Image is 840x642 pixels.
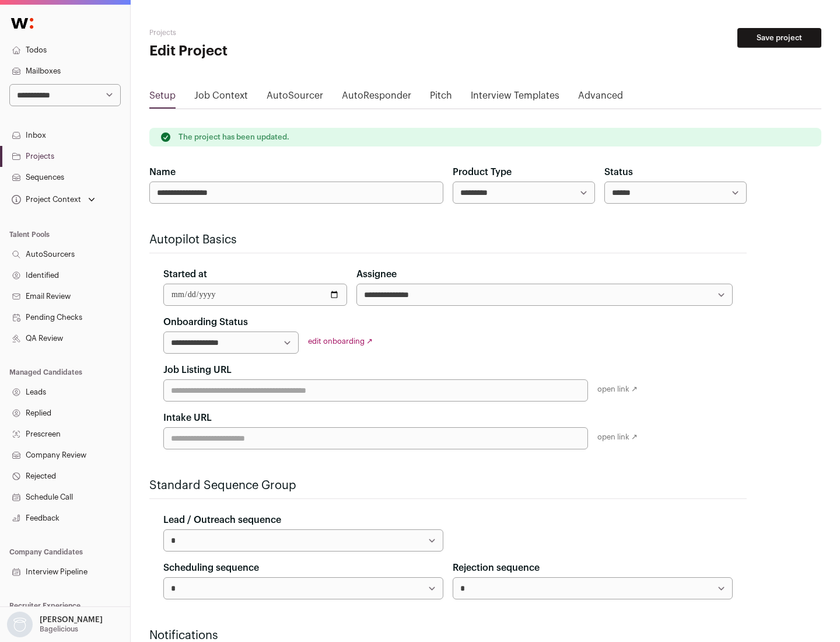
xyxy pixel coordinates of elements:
label: Started at [163,267,207,281]
img: nopic.png [7,612,33,637]
div: Project Context [9,195,81,204]
label: Rejection sequence [453,561,540,575]
h1: Edit Project [149,42,373,61]
h2: Autopilot Basics [149,232,747,248]
label: Scheduling sequence [163,561,259,575]
label: Name [149,165,176,179]
a: Pitch [430,89,452,107]
label: Assignee [356,267,397,281]
label: Onboarding Status [163,315,248,329]
a: Advanced [578,89,623,107]
a: Job Context [194,89,248,107]
img: Wellfound [5,12,40,35]
label: Status [604,165,633,179]
button: Save project [737,28,821,48]
a: AutoResponder [342,89,411,107]
label: Job Listing URL [163,363,232,377]
p: Bagelicious [40,624,78,634]
a: edit onboarding ↗ [308,337,373,345]
p: [PERSON_NAME] [40,615,103,624]
a: Setup [149,89,176,107]
button: Open dropdown [5,612,105,637]
label: Product Type [453,165,512,179]
label: Intake URL [163,411,212,425]
h2: Projects [149,28,373,37]
h2: Standard Sequence Group [149,477,747,494]
a: AutoSourcer [267,89,323,107]
label: Lead / Outreach sequence [163,513,281,527]
a: Interview Templates [471,89,559,107]
button: Open dropdown [9,191,97,208]
p: The project has been updated. [178,132,289,142]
